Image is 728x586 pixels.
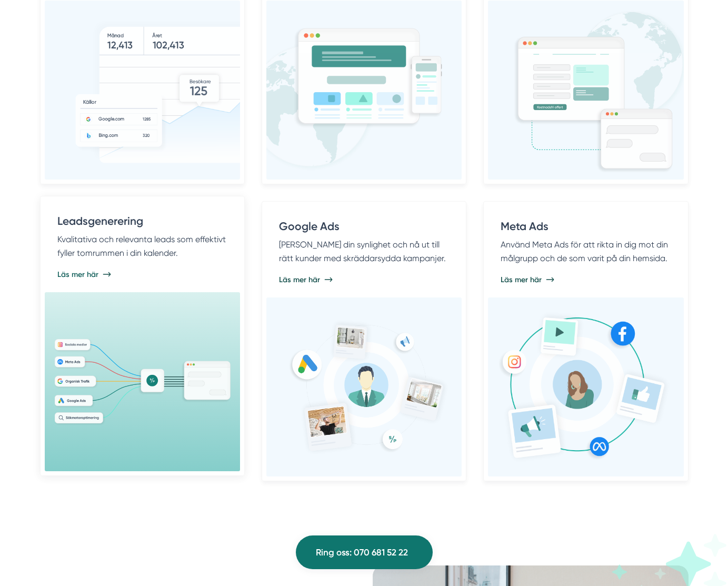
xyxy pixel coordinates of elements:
p: Använd Meta Ads för att rikta in dig mot din målgrupp och de som varit på din hemsida. [501,238,671,265]
a: Meta Ads Använd Meta Ads för att rikta in dig mot din målgrupp och de som varit på din hemsida. L... [483,201,688,481]
img: Sökmotoroptimering för bygg- och tjänsteföretag. [74,12,280,168]
span: Läs mer här [501,274,542,285]
img: Meta Ads för bygg- och tjänsteföretag. [496,306,675,468]
p: Kvalitativa och relevanta leads som effektivt fyller tomrummen i din kalender. [57,233,227,260]
img: Landningssida för bygg- och tjänsteföretag. [512,6,691,174]
img: Leadsgenerering för bygg- och tjänsteföretag. [53,337,232,426]
a: Leadsgenerering Kvalitativa och relevanta leads som effektivt fyller tomrummen i din kalender. Lä... [40,196,245,476]
span: Ring oss: 070 681 52 22 [316,545,408,560]
p: [PERSON_NAME] din synlighet och nå ut till rätt kunder med skräddarsydda kampanjer. [279,238,449,265]
a: Google Ads [PERSON_NAME] din synlighet och nå ut till rätt kunder med skräddarsydda kampanjer. Lä... [262,201,466,481]
img: Google Ads för bygg- och tjänsteföretag. [275,315,453,460]
a: Ring oss: 070 681 52 22 [296,535,433,569]
span: Läs mer här [279,274,320,285]
h4: Google Ads [279,218,449,238]
h4: Meta Ads [501,218,671,238]
img: Hemsida för bygg- och tjänsteföretag. [243,26,443,175]
h4: Leadsgenerering [57,213,227,233]
span: Läs mer här [57,269,98,280]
